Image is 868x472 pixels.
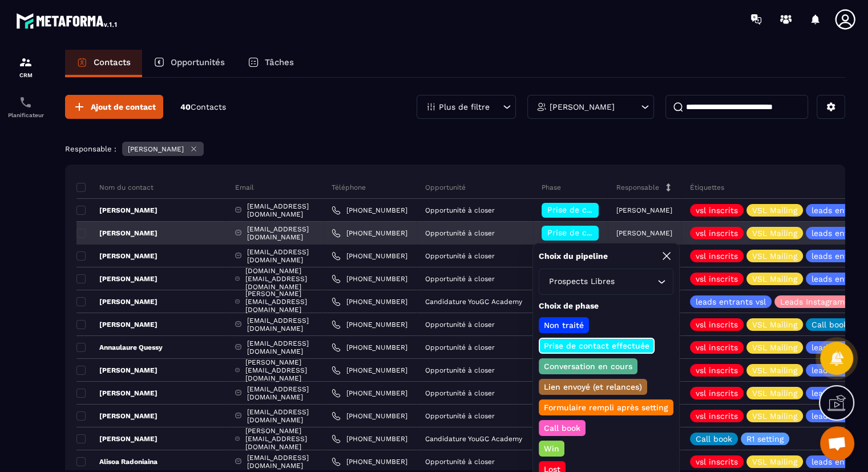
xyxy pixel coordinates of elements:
p: [PERSON_NAME] [76,411,158,421]
p: vsl inscrits [696,389,738,397]
a: [PHONE_NUMBER] [332,297,407,306]
a: [PHONE_NUMBER] [332,434,407,443]
p: [PERSON_NAME] [76,389,158,398]
p: [PERSON_NAME] [76,251,158,261]
p: Opportunité [425,183,466,192]
p: [PERSON_NAME] [616,206,672,214]
p: 40 [180,102,226,113]
p: VSL Mailing [752,412,797,420]
a: [PHONE_NUMBER] [332,274,407,283]
a: [PHONE_NUMBER] [332,457,407,466]
p: Responsable : [65,145,116,153]
p: Annaulaure Quessy [76,343,163,352]
a: schedulerschedulerPlanificateur [3,87,49,127]
p: Opportunité à closer [425,252,495,260]
p: Formulaire rempli après setting [542,402,670,413]
p: Nom du contact [76,183,154,192]
p: VSL Mailing [752,321,797,329]
p: vsl inscrits [696,252,738,260]
span: Ajout de contact [91,101,156,113]
p: Choix du pipeline [539,251,608,262]
p: Opportunité à closer [425,206,495,214]
a: Tâches [236,50,305,77]
p: VSL Mailing [752,458,797,466]
p: Planificateur [3,112,49,118]
p: Win [542,443,561,454]
p: leads entrants vsl [696,298,766,306]
p: [PERSON_NAME] [76,297,158,306]
p: Opportunité à closer [425,458,495,466]
p: Call book [542,422,582,434]
span: Prise de contact effectuée [547,205,653,214]
a: [PHONE_NUMBER] [332,366,407,375]
p: [PERSON_NAME] [616,229,672,237]
p: Opportunité à closer [425,389,495,397]
p: Plus de filtre [439,103,490,111]
p: Tâches [265,57,294,67]
p: vsl inscrits [696,366,738,374]
p: Opportunité à closer [425,229,495,237]
p: Phase [542,183,561,192]
p: VSL Mailing [752,389,797,397]
p: Prise de contact effectuée [542,340,651,351]
p: Opportunité à closer [425,321,495,329]
div: Search for option [539,269,673,295]
p: vsl inscrits [696,321,738,329]
p: VSL Mailing [752,343,797,351]
p: Téléphone [332,183,366,192]
p: vsl inscrits [696,412,738,420]
img: scheduler [19,95,33,109]
p: [PERSON_NAME] [76,229,158,238]
a: Ouvrir le chat [820,426,854,461]
p: Call book [812,321,848,329]
span: Contacts [191,102,226,111]
img: logo [16,10,119,31]
p: [PERSON_NAME] [76,274,158,283]
p: vsl inscrits [696,275,738,283]
p: Non traité [542,319,586,331]
p: Opportunité à closer [425,275,495,283]
p: Email [235,183,254,192]
p: Leads Instagram [780,298,845,306]
p: Opportunité à closer [425,366,495,374]
a: [PHONE_NUMBER] [332,389,407,398]
a: formationformationCRM [3,47,49,87]
p: vsl inscrits [696,458,738,466]
p: VSL Mailing [752,366,797,374]
a: [PHONE_NUMBER] [332,251,407,261]
img: formation [19,55,33,69]
a: [PHONE_NUMBER] [332,411,407,421]
a: [PHONE_NUMBER] [332,206,407,215]
a: Contacts [65,50,142,77]
a: [PHONE_NUMBER] [332,343,407,352]
p: Responsable [616,183,659,192]
p: [PERSON_NAME] [128,145,184,153]
a: [PHONE_NUMBER] [332,229,407,238]
p: Contacts [94,57,131,67]
p: Alisoa Radoniaina [76,457,158,466]
p: VSL Mailing [752,252,797,260]
p: vsl inscrits [696,343,738,351]
p: [PERSON_NAME] [550,103,615,111]
p: Opportunités [171,57,225,67]
p: vsl inscrits [696,206,738,214]
p: Choix de phase [539,301,673,311]
p: Candidature YouGC Academy [425,435,522,443]
p: Conversation en cours [542,361,634,372]
p: R1 setting [746,435,784,443]
p: Call book [696,435,732,443]
p: Étiquettes [690,183,724,192]
p: VSL Mailing [752,229,797,237]
p: Lien envoyé (et relances) [542,381,644,393]
p: Candidature YouGC Academy [425,298,522,306]
p: vsl inscrits [696,229,738,237]
p: [PERSON_NAME] [76,366,158,375]
p: [PERSON_NAME] [76,206,158,215]
p: CRM [3,72,49,78]
p: [PERSON_NAME] [76,434,158,443]
p: Opportunité à closer [425,412,495,420]
span: Prise de contact effectuée [547,228,653,237]
a: Opportunités [142,50,236,77]
input: Search for option [617,275,655,288]
p: Opportunité à closer [425,343,495,351]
